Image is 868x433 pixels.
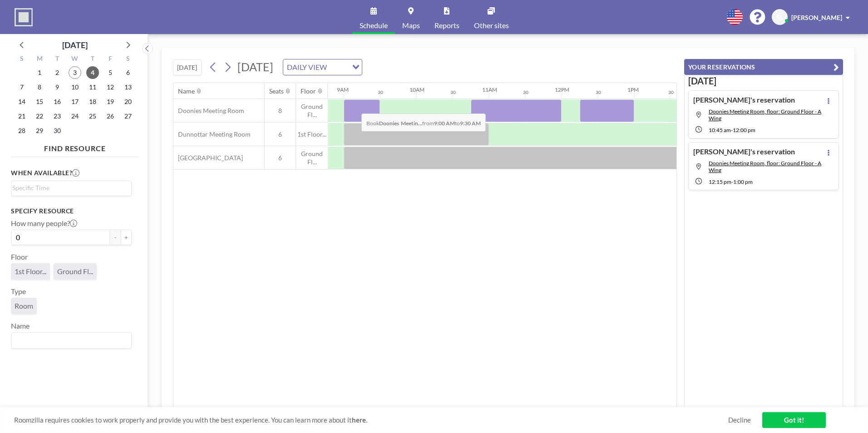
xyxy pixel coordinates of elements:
[31,54,49,65] div: M
[15,95,28,108] span: Sunday, September 14, 2025
[627,86,639,93] div: 1PM
[51,66,64,79] span: Tuesday, September 2, 2025
[402,22,420,29] span: Maps
[11,287,26,296] label: Type
[11,219,77,228] label: How many people?
[330,61,347,73] input: Search for option
[122,66,134,79] span: Saturday, September 6, 2025
[693,95,795,104] h4: [PERSON_NAME]'s reservation
[15,267,46,276] span: 1st Floor...
[86,110,99,123] span: Thursday, September 25, 2025
[84,54,101,65] div: T
[301,87,316,95] div: Floor
[379,120,422,127] b: Doonies Meetin...
[104,95,117,108] span: Friday, September 19, 2025
[474,22,509,29] span: Other sites
[596,89,601,95] div: 30
[12,335,126,346] input: Search for option
[173,59,202,75] button: [DATE]
[33,66,46,79] span: Monday, September 1, 2025
[684,59,843,75] button: YOUR RESERVATIONS
[66,54,84,65] div: W
[173,107,244,115] span: Doonies Meeting Room
[49,54,66,65] div: T
[265,130,296,138] span: 6
[101,54,119,65] div: F
[693,147,795,156] h4: [PERSON_NAME]'s reservation
[51,81,64,93] span: Tuesday, September 9, 2025
[104,110,117,123] span: Friday, September 26, 2025
[709,160,821,173] span: Doonies Meeting Room, floor: Ground Floor - A Wing
[482,86,497,93] div: 11AM
[104,81,117,93] span: Friday, September 12, 2025
[173,154,243,162] span: [GEOGRAPHIC_DATA]
[296,103,328,118] span: Ground Fl...
[15,81,28,93] span: Sunday, September 7, 2025
[709,178,731,185] span: 12:15 PM
[776,13,783,21] span: SL
[69,110,81,123] span: Wednesday, September 24, 2025
[523,89,528,95] div: 30
[361,113,486,132] span: Book from to
[122,110,134,123] span: Saturday, September 27, 2025
[296,130,328,138] span: 1st Floor...
[122,81,134,93] span: Saturday, September 13, 2025
[62,39,88,51] div: [DATE]
[283,59,362,75] div: Search for option
[296,150,328,166] span: Ground Fl...
[791,14,842,21] span: [PERSON_NAME]
[173,130,251,138] span: Dunnottar Meeting Room
[733,127,755,133] span: 12:00 PM
[11,140,139,153] h4: FIND RESOURCE
[728,416,751,424] a: Decline
[265,107,296,115] span: 8
[11,207,132,215] h3: Specify resource
[668,89,674,95] div: 30
[178,87,195,95] div: Name
[409,86,424,93] div: 10AM
[555,86,569,93] div: 12PM
[15,124,28,137] span: Sunday, September 28, 2025
[731,178,733,185] span: -
[57,267,93,276] span: Ground Fl...
[122,95,134,108] span: Saturday, September 20, 2025
[733,178,753,185] span: 1:00 PM
[15,8,33,26] img: organization-logo
[378,89,383,95] div: 30
[12,183,126,193] input: Search for option
[33,95,46,108] span: Monday, September 15, 2025
[11,333,131,348] div: Search for option
[51,110,64,123] span: Tuesday, September 23, 2025
[731,127,733,133] span: -
[352,416,367,424] a: here.
[33,124,46,137] span: Monday, September 29, 2025
[33,81,46,93] span: Monday, September 8, 2025
[762,412,826,428] a: Got it!
[450,89,456,95] div: 30
[86,81,99,93] span: Thursday, September 11, 2025
[15,301,33,310] span: Room
[104,66,117,79] span: Friday, September 5, 2025
[360,22,388,29] span: Schedule
[709,127,731,133] span: 10:45 AM
[86,66,99,79] span: Thursday, September 4, 2025
[69,95,81,108] span: Wednesday, September 17, 2025
[51,124,64,137] span: Tuesday, September 30, 2025
[237,60,273,74] span: [DATE]
[13,54,31,65] div: S
[33,110,46,123] span: Monday, September 22, 2025
[14,416,728,424] span: Roomzilla requires cookies to work properly and provide you with the best experience. You can lea...
[265,154,296,162] span: 6
[51,95,64,108] span: Tuesday, September 16, 2025
[434,22,459,29] span: Reports
[688,75,839,87] h3: [DATE]
[11,321,30,330] label: Name
[709,108,821,122] span: Doonies Meeting Room, floor: Ground Floor - A Wing
[460,120,481,127] b: 9:30 AM
[285,61,329,73] span: DAILY VIEW
[69,81,81,93] span: Wednesday, September 10, 2025
[337,86,349,93] div: 9AM
[119,54,137,65] div: S
[110,230,121,245] button: -
[11,252,28,261] label: Floor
